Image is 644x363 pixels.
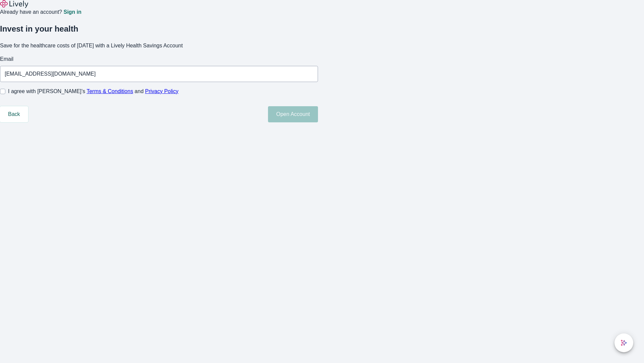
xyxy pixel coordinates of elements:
span: I agree with [PERSON_NAME]’s and [8,87,178,95]
a: Privacy Policy [145,88,179,94]
svg: Lively AI Assistant [621,339,627,346]
a: Sign in [63,9,81,15]
button: chat [614,333,633,352]
a: Terms & Conditions [87,88,133,94]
